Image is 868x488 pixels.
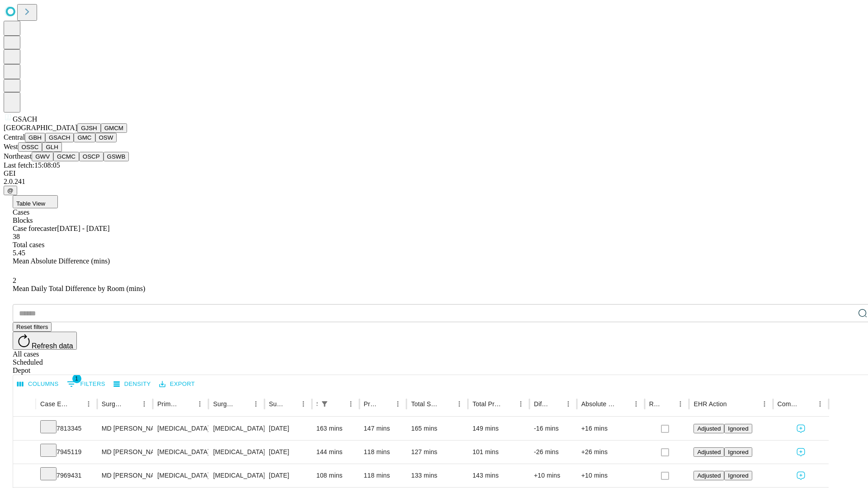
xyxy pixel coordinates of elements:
[316,464,355,487] div: 108 mins
[724,424,752,433] button: Ignored
[649,400,661,408] div: Resolved in EHR
[316,400,317,408] div: Scheduled In Room Duration
[16,200,45,207] span: Table View
[40,400,69,408] div: Case Epic Id
[181,398,193,410] button: Sort
[40,464,93,487] div: 7969431
[13,277,16,284] span: 2
[472,464,525,487] div: 143 mins
[32,342,73,350] span: Refresh data
[4,186,17,195] button: @
[440,398,453,410] button: Sort
[157,377,197,391] button: Export
[213,441,259,464] div: [MEDICAL_DATA]
[514,398,527,410] button: Menu
[297,398,310,410] button: Menu
[472,400,501,408] div: Total Predicted Duration
[102,464,148,487] div: MD [PERSON_NAME] [PERSON_NAME] Md
[581,417,640,440] div: +16 mins
[57,225,109,232] span: [DATE] - [DATE]
[102,441,148,464] div: MD [PERSON_NAME] [PERSON_NAME] Md
[453,398,466,410] button: Menu
[157,464,204,487] div: [MEDICAL_DATA]
[724,471,752,480] button: Ignored
[758,398,771,410] button: Menu
[7,187,14,194] span: @
[4,161,60,169] span: Last fetch: 15:08:05
[18,445,31,460] button: Expand
[630,398,642,410] button: Menu
[13,241,44,249] span: Total cases
[534,441,572,464] div: -26 mins
[77,123,101,133] button: GJSH
[4,143,18,150] span: West
[4,124,77,131] span: [GEOGRAPHIC_DATA]
[411,400,439,408] div: Total Scheduled Duration
[13,195,58,208] button: Table View
[45,133,74,142] button: GSACH
[138,398,151,410] button: Menu
[53,152,79,161] button: GCMC
[284,398,297,410] button: Sort
[411,441,463,464] div: 127 mins
[472,441,525,464] div: 101 mins
[237,398,250,410] button: Sort
[392,398,404,410] button: Menu
[502,398,514,410] button: Sort
[814,398,826,410] button: Menu
[13,115,37,123] span: GSACH
[728,472,748,479] span: Ignored
[697,449,721,455] span: Adjusted
[42,142,61,152] button: GLH
[693,424,724,433] button: Adjusted
[213,417,259,440] div: [MEDICAL_DATA] REPAIR [MEDICAL_DATA] INITIAL
[157,441,204,464] div: [MEDICAL_DATA]
[697,425,721,432] span: Adjusted
[728,425,748,432] span: Ignored
[778,400,800,408] div: Comments
[364,400,378,408] div: Predicted In Room Duration
[157,417,204,440] div: [MEDICAL_DATA]
[316,417,355,440] div: 163 mins
[534,417,572,440] div: -16 mins
[16,324,48,330] span: Reset filters
[213,400,236,408] div: Surgery Name
[269,400,283,408] div: Surgery Date
[617,398,630,410] button: Sort
[4,133,25,141] span: Central
[724,447,752,457] button: Ignored
[25,133,45,142] button: GBH
[269,417,307,440] div: [DATE]
[269,464,307,487] div: [DATE]
[70,398,82,410] button: Sort
[40,417,93,440] div: 7813345
[15,377,61,391] button: Select columns
[674,398,687,410] button: Menu
[581,464,640,487] div: +10 mins
[728,398,741,410] button: Sort
[4,152,32,160] span: Northeast
[32,152,53,161] button: GWV
[4,178,864,186] div: 2.0.241
[213,464,259,487] div: [MEDICAL_DATA]
[549,398,562,410] button: Sort
[193,398,206,410] button: Menu
[102,417,148,440] div: MD [PERSON_NAME] [PERSON_NAME] Md
[157,400,180,408] div: Primary Service
[13,257,110,265] span: Mean Absolute Difference (mins)
[104,152,129,161] button: GSWB
[82,398,95,410] button: Menu
[13,233,20,240] span: 38
[40,441,93,464] div: 7945119
[697,472,721,479] span: Adjusted
[13,332,77,350] button: Refresh data
[18,142,42,152] button: OSSC
[13,249,25,257] span: 5.45
[693,400,726,408] div: EHR Action
[318,398,331,410] div: 1 active filter
[101,123,127,133] button: GMCM
[4,169,864,178] div: GEI
[801,398,814,410] button: Sort
[562,398,575,410] button: Menu
[18,468,31,484] button: Expand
